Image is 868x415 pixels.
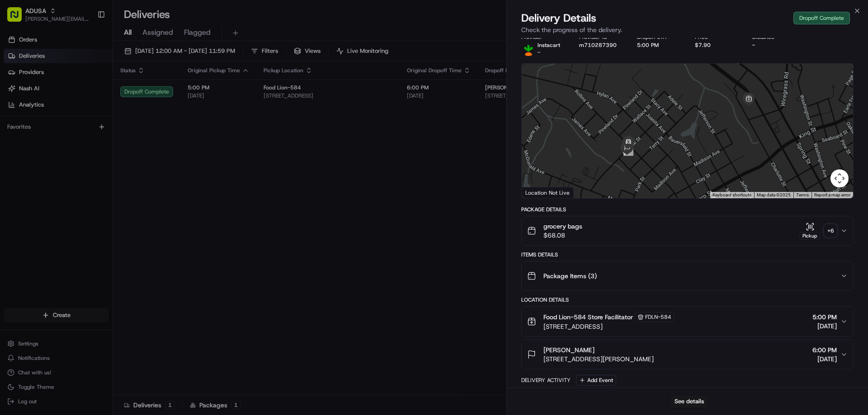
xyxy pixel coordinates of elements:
a: Terms (opens in new tab) [796,192,809,197]
div: Location Details [521,296,854,303]
img: Google [524,187,554,198]
button: Add Event [576,375,616,386]
div: Location Not Live [522,187,574,198]
button: Pickup+6 [799,222,837,240]
span: [PERSON_NAME] [543,345,594,354]
span: Instacart [538,42,560,49]
div: Start new chat [31,86,148,95]
div: Delivery Activity [521,377,571,384]
span: [STREET_ADDRESS][PERSON_NAME] [543,354,654,364]
input: Clear [24,58,149,68]
button: Keyboard shortcuts [712,192,751,198]
span: - [538,49,540,56]
span: $68.08 [543,231,582,240]
div: $7.90 [695,42,738,49]
span: Package Items ( 3 ) [543,271,597,280]
button: [PERSON_NAME][STREET_ADDRESS][PERSON_NAME]6:00 PM[DATE] [522,340,853,369]
div: Items Details [521,251,854,258]
a: 💻API Documentation [73,127,149,144]
span: Map data ©2025 [757,192,791,197]
div: 5:00 PM [637,42,680,49]
a: 📗Knowledge Base [5,127,73,144]
button: Start new chat [154,89,165,100]
button: Map camera controls [830,169,849,187]
span: Food Lion-584 Store Facilitator [543,312,633,322]
div: + 6 [824,224,837,237]
button: grocery bags$68.08Pickup+6 [522,216,853,245]
span: Delivery Details [521,11,596,25]
button: Pickup [799,222,821,240]
span: API Documentation [85,131,145,140]
a: Open this area in Google Maps (opens a new window) [524,187,554,198]
span: Pylon [90,153,109,160]
div: - [752,42,796,49]
span: FDLN-584 [645,313,671,321]
a: Report a map error [814,192,850,197]
div: 📗 [9,132,16,139]
span: [DATE] [812,354,837,364]
div: Package Details [521,206,854,213]
img: Nash [9,9,27,27]
span: grocery bags [543,222,582,231]
img: 1736555255976-a54dd68f-1ca7-489b-9aae-adbdc363a1c4 [9,86,25,103]
button: See details [670,395,708,408]
span: 6:00 PM [812,345,837,354]
span: 5:00 PM [812,312,837,322]
p: Welcome 👋 [9,36,165,51]
p: Check the progress of the delivery. [521,25,854,34]
div: Pickup [799,232,821,240]
button: Food Lion-584 Store FacilitatorFDLN-584[STREET_ADDRESS]5:00 PM[DATE] [522,307,853,336]
div: 💻 [76,132,84,139]
img: profile_instacart_ahold_partner.png [521,42,536,56]
button: m710287390 [579,42,617,49]
div: We're available if you need us! [31,95,114,103]
span: [DATE] [812,322,837,331]
a: Powered byPylon [64,153,109,160]
span: [STREET_ADDRESS] [543,322,675,331]
button: Package Items (3) [522,261,853,290]
span: Knowledge Base [18,131,69,140]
